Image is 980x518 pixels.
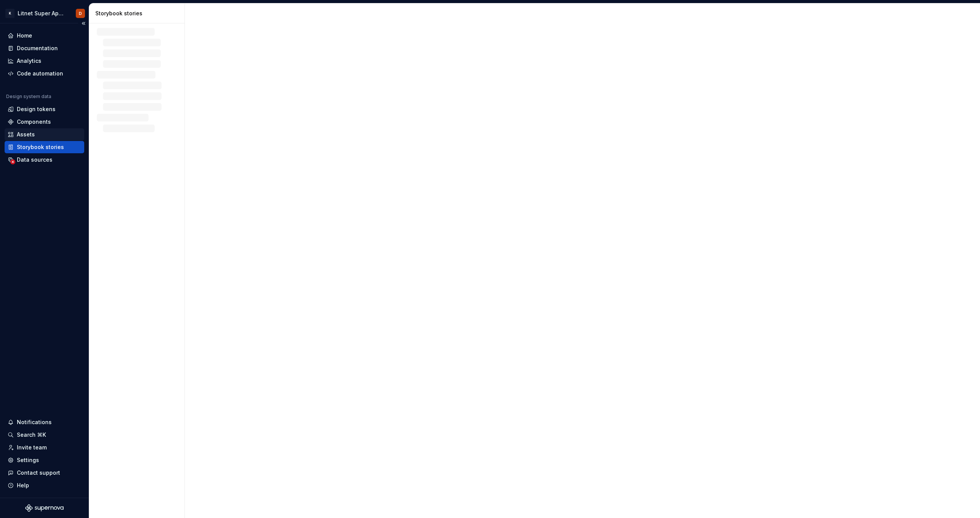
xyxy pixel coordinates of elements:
div: Analytics [17,57,41,65]
a: Code automation [5,67,84,80]
div: Settings [17,456,39,464]
div: Contact support [17,469,60,477]
div: Invite team [17,444,47,451]
a: Settings [5,454,84,466]
button: Collapse sidebar [78,18,89,29]
a: Storybook stories [5,141,84,153]
button: Notifications [5,416,84,428]
div: Storybook stories [95,10,181,17]
a: Documentation [5,42,84,54]
a: Invite team [5,441,84,454]
a: Components [5,116,84,128]
a: Analytics [5,55,84,67]
div: Help [17,482,29,489]
button: Help [5,479,84,492]
button: Contact support [5,467,84,479]
div: Home [17,32,32,39]
div: Assets [17,131,35,138]
div: Search ⌘K [17,431,46,439]
div: Components [17,118,51,126]
div: Data sources [17,156,52,164]
div: Documentation [17,44,58,52]
div: Code automation [17,70,63,77]
div: Design tokens [17,105,56,113]
button: Search ⌘K [5,429,84,441]
div: Design system data [6,93,51,100]
div: D [79,10,82,16]
a: Home [5,30,84,42]
div: Notifications [17,418,52,426]
button: KLitnet Super App 2.0.D [2,5,87,21]
a: Design tokens [5,103,84,115]
div: Litnet Super App 2.0. [18,10,67,17]
div: Storybook stories [17,143,64,151]
div: K [5,9,15,18]
a: Assets [5,128,84,141]
svg: Supernova Logo [25,504,64,512]
a: Data sources [5,154,84,166]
